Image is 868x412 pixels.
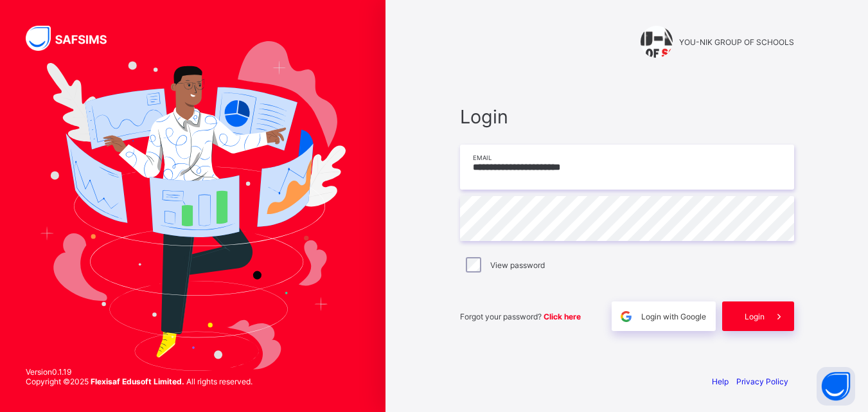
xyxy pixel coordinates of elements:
[679,37,794,47] span: YOU-NIK GROUP OF SCHOOLS
[26,367,252,377] span: Version 0.1.19
[26,377,252,386] span: Copyright © 2025 All rights reserved.
[745,312,765,321] span: Login
[736,377,788,386] a: Privacy Policy
[40,41,346,370] img: Hero Image
[91,377,184,386] strong: Flexisaf Edusoft Limited.
[26,26,122,51] img: SAFSIMS Logo
[712,377,729,386] a: Help
[460,105,794,128] span: Login
[544,312,581,321] a: Click here
[460,312,581,321] span: Forgot your password?
[490,260,545,270] label: View password
[619,309,633,324] img: google.396cfc9801f0270233282035f929180a.svg
[817,367,855,406] button: Open asap
[641,312,706,321] span: Login with Google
